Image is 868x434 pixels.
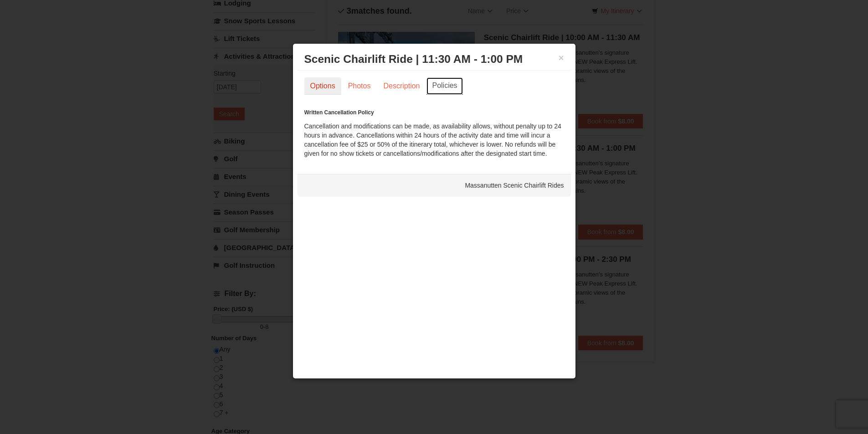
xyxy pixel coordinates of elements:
[559,53,564,62] button: ×
[304,52,564,66] h3: Scenic Chairlift Ride | 11:30 AM - 1:00 PM
[304,77,341,95] a: Options
[377,77,426,95] a: Description
[304,108,564,117] h6: Written Cancellation Policy
[298,174,571,197] div: Massanutten Scenic Chairlift Rides
[342,77,377,95] a: Photos
[426,77,462,95] a: Policies
[304,108,564,158] div: Cancellation and modifications can be made, as availability allows, without penalty up to 24 hour...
